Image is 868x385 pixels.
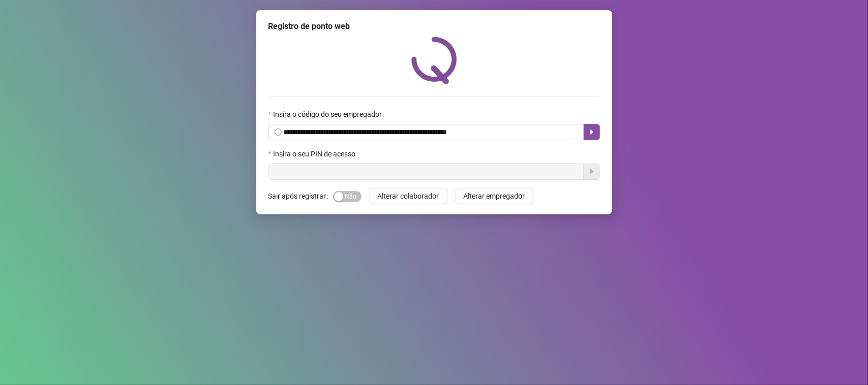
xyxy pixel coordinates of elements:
[275,129,282,136] span: info-circle
[411,37,457,84] img: QRPoint
[456,188,533,204] button: Alterar empregador
[268,109,388,120] label: Insira o código do seu empregador
[268,148,362,159] label: Insira o seu PIN de acesso
[370,188,447,204] button: Alterar colaborador
[378,190,439,202] span: Alterar colaborador
[588,128,596,136] span: caret-right
[268,188,333,204] label: Sair após registrar
[464,190,525,202] span: Alterar empregador
[268,20,600,33] div: Registro de ponto web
